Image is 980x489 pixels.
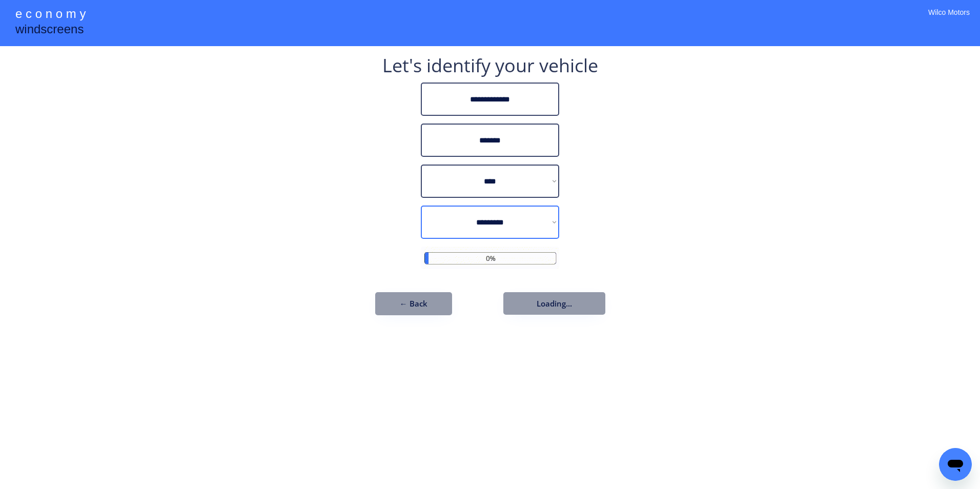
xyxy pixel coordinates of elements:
div: e c o n o m y [15,5,86,25]
div: windscreens [15,21,84,40]
div: Wilco Motors [928,8,970,31]
button: ← Back [375,292,452,315]
iframe: Button to launch messaging window [939,448,972,481]
div: Let's identify your vehicle [382,56,598,75]
button: Loading... [503,292,605,315]
img: loader2.gif [421,247,559,269]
